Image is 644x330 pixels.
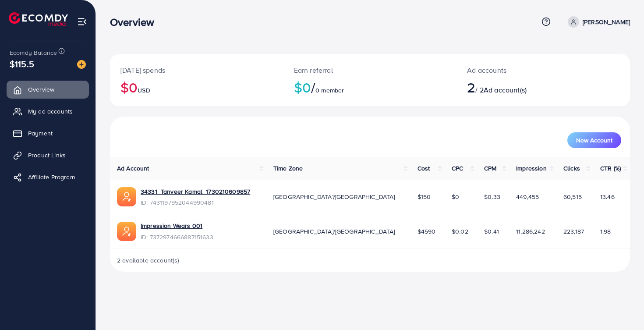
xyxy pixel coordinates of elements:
span: 13.46 [600,192,615,201]
span: $0.33 [484,192,500,201]
span: Ad Account [117,164,149,173]
span: Overview [28,85,54,94]
img: ic-ads-acc.e4c84228.svg [117,222,136,241]
span: CPM [484,164,496,173]
a: Product Links [7,146,89,164]
span: Product Links [28,151,66,160]
span: 11,286,242 [516,227,545,236]
span: CPC [452,164,463,173]
span: $0.02 [452,227,468,236]
h2: $0 [294,79,446,96]
p: Earn referral [294,65,446,75]
p: [DATE] spends [120,65,273,75]
span: Impression [516,164,547,173]
a: Affiliate Program [7,168,89,186]
h2: $0 [120,79,273,96]
p: [PERSON_NAME] [583,17,630,27]
span: 0 member [315,86,344,95]
span: Clicks [563,164,580,173]
span: 2 available account(s) [117,256,180,265]
span: / [311,77,315,97]
span: 2 [467,77,475,97]
span: $0.41 [484,227,499,236]
span: $0 [452,192,459,201]
h2: / 2 [467,79,576,96]
img: ic-ads-acc.e4c84228.svg [117,187,136,206]
span: Cost [418,164,430,173]
span: 223,187 [563,227,584,236]
a: Overview [7,81,89,98]
span: ID: 7431197952044990481 [141,198,250,207]
img: menu [77,17,87,27]
a: [PERSON_NAME] [564,16,630,28]
p: Ad accounts [467,65,576,75]
span: Ad account(s) [484,85,527,95]
span: 1.98 [600,227,611,236]
span: New Account [576,137,612,143]
img: image [77,60,86,69]
span: Payment [28,129,53,138]
span: Ecomdy Balance [10,48,57,57]
span: Time Zone [273,164,303,173]
span: ID: 7372974666887151633 [141,233,213,241]
span: USD [138,86,150,95]
h3: Overview [110,16,161,28]
button: New Account [567,132,621,148]
span: [GEOGRAPHIC_DATA]/[GEOGRAPHIC_DATA] [273,227,395,236]
span: CTR (%) [600,164,621,173]
span: $115.5 [10,57,34,70]
span: 60,515 [563,192,582,201]
a: 34331_Tanveer Kamal_1730210609857 [141,187,250,196]
span: $4590 [418,227,436,236]
span: My ad accounts [28,107,73,116]
img: logo [9,12,68,26]
span: Affiliate Program [28,173,75,181]
a: Payment [7,124,89,142]
span: $150 [418,192,431,201]
a: Impression Wears 001 [141,221,202,230]
a: My ad accounts [7,103,89,120]
span: [GEOGRAPHIC_DATA]/[GEOGRAPHIC_DATA] [273,192,395,201]
span: 449,455 [516,192,539,201]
